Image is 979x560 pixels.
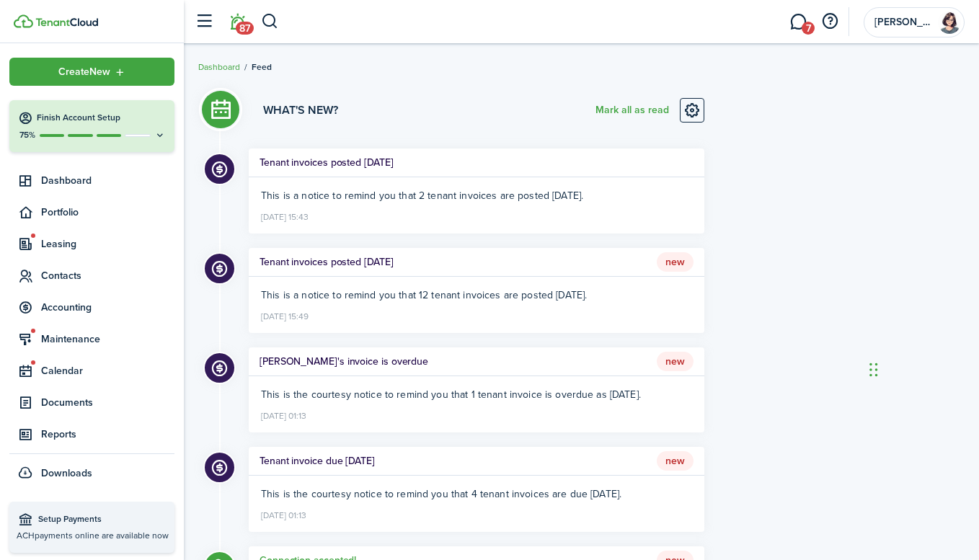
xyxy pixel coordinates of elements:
span: Accounting [41,300,174,315]
span: Calendar [41,363,174,378]
span: Downloads [41,466,92,481]
time: [DATE] 15:49 [261,306,309,324]
button: Mark all as read [595,98,669,123]
button: Open menu [9,58,174,86]
span: payments online are available now [35,529,169,542]
span: New [657,252,694,272]
span: This is the courtesy notice to remind you that 1 tenant invoice is overdue as [DATE]. [261,387,641,402]
h5: [PERSON_NAME]'s invoice is overdue [260,354,428,369]
p: ACH [17,529,167,542]
span: Setup Payments [38,512,167,527]
a: Setup PaymentsACHpayments online are available now [9,502,174,553]
img: TenantCloud [35,18,98,27]
button: Search [261,9,279,34]
span: This is the courtesy notice to remind you that 4 tenant invoices are due [DATE]. [261,486,621,502]
a: Messaging [784,4,812,40]
button: Open resource center [818,9,842,34]
div: Drag [869,348,878,391]
time: [DATE] 01:13 [261,505,306,523]
span: This is a notice to remind you that 12 tenant invoices are posted [DATE]. [261,288,587,303]
span: Portfolio [41,205,174,220]
span: Marrianne [874,17,932,27]
a: Reports [9,420,174,448]
span: Dashboard [41,173,174,188]
span: Contacts [41,268,174,283]
span: Reports [41,427,174,442]
button: Open sidebar [190,8,218,35]
iframe: Chat Widget [865,334,937,403]
h5: Tenant invoice due [DATE] [260,453,375,468]
img: TenantCloud [14,14,33,28]
h5: Tenant invoices posted [DATE] [260,254,394,270]
h4: Finish Account Setup [37,112,166,124]
time: [DATE] 15:43 [261,206,309,225]
h3: What's new? [263,102,338,119]
a: Dashboard [9,166,174,195]
span: 7 [802,22,815,35]
button: Finish Account Setup75% [9,100,174,152]
span: Create New [58,67,110,77]
h5: Tenant invoices posted [DATE] [260,155,394,170]
img: Marrianne [938,11,961,34]
p: 75% [18,129,36,141]
span: This is a notice to remind you that 2 tenant invoices are posted [DATE]. [261,188,583,203]
span: New [657,352,694,372]
span: Maintenance [41,332,174,347]
span: Feed [252,61,272,74]
span: Documents [41,395,174,410]
span: New [657,451,694,471]
span: Leasing [41,236,174,252]
a: Dashboard [198,61,240,74]
time: [DATE] 01:13 [261,405,306,424]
